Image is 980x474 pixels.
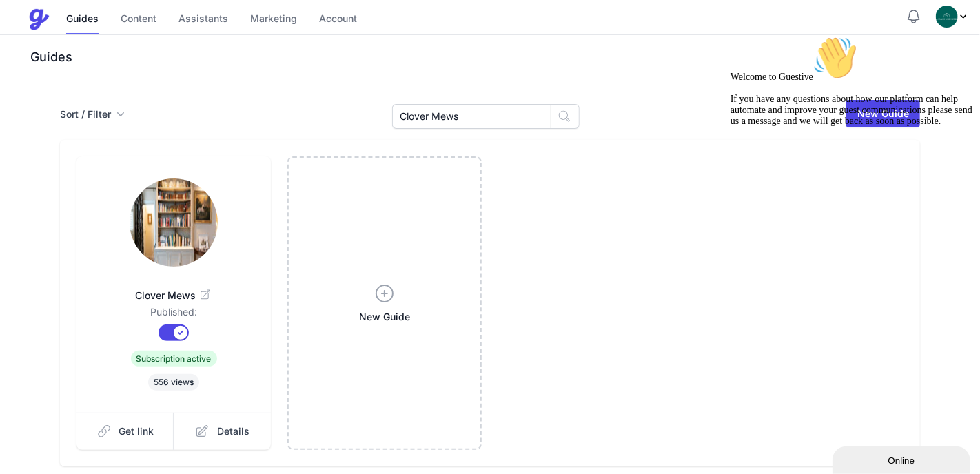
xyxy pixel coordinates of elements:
[6,41,247,96] span: Welcome to Guestive If you have any questions about how our platform can help automate and improv...
[174,413,271,450] a: Details
[906,8,922,25] button: Notifications
[66,5,99,34] a: Guides
[6,6,254,96] div: Welcome to Guestive👋If you have any questions about how our platform can help automate and improv...
[60,107,125,121] button: Sort / Filter
[88,6,132,50] img: :wave:
[99,272,249,305] a: Clover Mews
[936,6,958,28] img: oovs19i4we9w73xo0bfpgswpi0cd
[130,178,218,267] img: ctr53xnwcsruyp7mx02di1lvkot6
[250,5,297,34] a: Marketing
[28,49,980,65] h3: Guides
[76,413,174,450] a: Get link
[99,289,249,302] span: Clover Mews
[121,5,156,34] a: Content
[178,5,228,34] a: Assistants
[392,104,551,129] input: Search Guides
[319,5,357,34] a: Account
[287,156,482,450] a: New Guide
[131,351,217,367] span: Subscription active
[833,444,973,474] iframe: chat widget
[28,8,50,30] img: Guestive Guides
[99,305,249,324] dd: Published:
[936,6,969,28] div: Profile Menu
[119,424,154,438] span: Get link
[217,424,249,438] span: Details
[148,374,199,391] span: 556 views
[359,310,410,324] span: New Guide
[725,30,973,440] iframe: chat widget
